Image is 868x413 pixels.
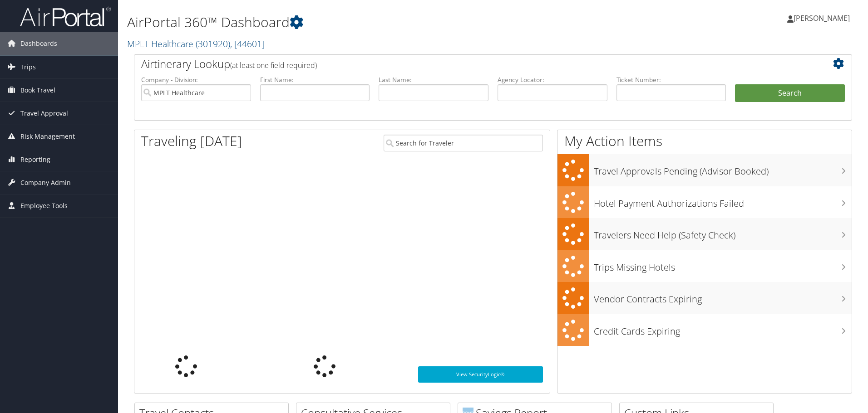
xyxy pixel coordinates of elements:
[20,32,57,55] span: Dashboards
[787,5,859,32] a: [PERSON_NAME]
[498,75,607,84] label: Agency Locator:
[594,257,852,274] h3: Trips Missing Hotels
[20,171,71,194] span: Company Admin
[141,56,785,72] h2: Airtinerary Lookup
[230,38,265,50] span: , [ 44601 ]
[127,38,265,50] a: MPLT Healthcare
[557,218,852,250] a: Travelers Need Help (Safety Check)
[557,186,852,219] a: Hotel Payment Authorizations Failed
[260,75,370,84] label: First Name:
[735,84,845,102] button: Search
[20,56,36,78] span: Trips
[20,79,55,102] span: Book Travel
[20,125,75,148] span: Risk Management
[20,148,50,171] span: Reporting
[594,321,852,338] h3: Credit Cards Expiring
[557,250,852,282] a: Trips Missing Hotels
[230,60,317,70] span: (at least one field required)
[196,38,230,50] span: ( 301920 )
[557,154,852,186] a: Travel Approvals Pending (Advisor Booked)
[557,131,852,151] h1: My Action Items
[616,75,726,84] label: Ticket Number:
[379,75,488,84] label: Last Name:
[594,224,852,242] h3: Travelers Need Help (Safety Check)
[418,366,543,383] a: View SecurityLogic®
[20,102,68,125] span: Travel Approval
[557,314,852,346] a: Credit Cards Expiring
[20,194,68,217] span: Employee Tools
[141,75,251,84] label: Company - Division:
[557,282,852,314] a: Vendor Contracts Expiring
[384,135,543,151] input: Search for Traveler
[794,13,850,23] span: [PERSON_NAME]
[127,13,615,32] h1: AirPortal 360™ Dashboard
[594,160,852,178] h3: Travel Approvals Pending (Advisor Booked)
[594,193,852,210] h3: Hotel Payment Authorizations Failed
[20,6,111,27] img: airportal-logo.png
[594,288,852,306] h3: Vendor Contracts Expiring
[141,131,242,151] h1: Traveling [DATE]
